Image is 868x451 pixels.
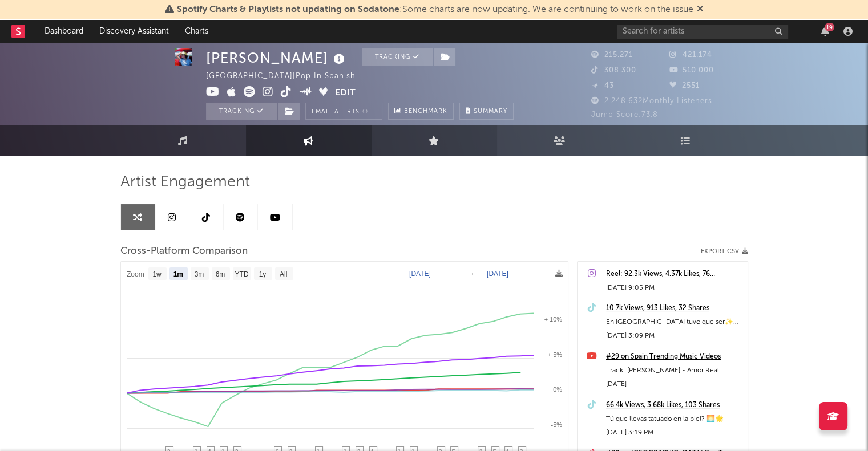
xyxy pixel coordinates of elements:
[173,270,183,278] text: 1m
[606,315,742,329] div: En [GEOGRAPHIC_DATA] tuvo que ser✨✨ #[GEOGRAPHIC_DATA] #NuevaMusica #Newmusic #martasantos
[606,377,742,391] div: [DATE]
[606,281,742,295] div: [DATE] 9:05 PM
[177,5,693,14] span: : Some charts are now updating. We are continuing to work on the issue
[821,27,829,36] button: 19
[194,270,204,278] text: 3m
[669,51,712,59] span: 421.174
[669,82,700,90] span: 2551
[553,386,562,393] text: 0%
[487,270,508,278] text: [DATE]
[404,105,447,119] span: Benchmark
[409,270,431,278] text: [DATE]
[459,103,514,120] button: Summary
[701,248,748,255] button: Export CSV
[305,103,382,120] button: Email AlertsOff
[669,67,714,74] span: 510.000
[551,421,562,428] text: -5%
[206,48,348,67] div: [PERSON_NAME]
[206,103,277,120] button: Tracking
[825,23,834,31] div: 19
[37,20,91,43] a: Dashboard
[591,111,658,119] span: Jump Score: 73.8
[127,270,144,278] text: Zoom
[279,270,286,278] text: All
[259,270,266,278] text: 1y
[362,109,376,115] em: Off
[120,176,250,189] span: Artist Engagement
[215,270,225,278] text: 6m
[606,364,742,377] div: Track: [PERSON_NAME] - Amor Real (Videoclip Oficial)
[697,5,704,14] span: Dismiss
[591,82,614,90] span: 43
[206,70,369,83] div: [GEOGRAPHIC_DATA] | Pop in Spanish
[606,350,742,364] a: #29 on Spain Trending Music Videos
[591,97,712,105] span: 2.248.632 Monthly Listeners
[177,5,399,14] span: Spotify Charts & Playlists not updating on Sodatone
[606,426,742,440] div: [DATE] 3:19 PM
[235,270,248,278] text: YTD
[335,86,356,100] button: Edit
[606,329,742,343] div: [DATE] 3:09 PM
[388,103,454,120] a: Benchmark
[591,51,633,59] span: 215.271
[468,270,475,278] text: →
[547,351,562,358] text: + 5%
[91,20,177,43] a: Discovery Assistant
[606,412,742,426] div: Tú que llevas tatuado en la piel? 🌅🌟
[544,316,562,323] text: + 10%
[362,48,433,66] button: Tracking
[152,270,162,278] text: 1w
[177,20,216,43] a: Charts
[474,108,507,115] span: Summary
[606,399,742,412] a: 66.4k Views, 3.68k Likes, 103 Shares
[617,25,788,39] input: Search for artists
[120,245,248,258] span: Cross-Platform Comparison
[606,302,742,315] a: 10.7k Views, 913 Likes, 32 Shares
[591,67,636,74] span: 308.300
[606,267,742,281] a: Reel: 92.3k Views, 4.37k Likes, 76 Comments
